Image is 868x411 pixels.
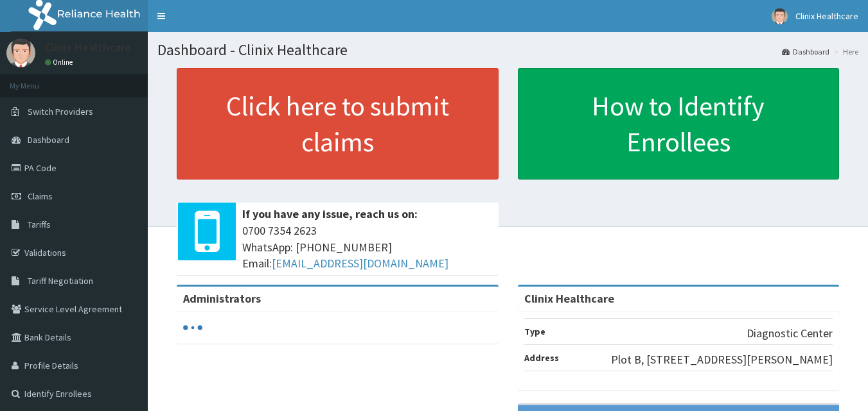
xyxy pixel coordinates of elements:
[28,275,93,287] span: Tariff Negotiation
[183,318,202,337] svg: audio-loading
[831,46,858,57] li: Here
[795,10,858,22] span: Clinix Healthcare
[28,190,53,202] span: Claims
[157,42,858,58] h1: Dashboard - Clinix Healthcare
[272,256,448,271] a: [EMAIL_ADDRESS][DOMAIN_NAME]
[45,58,76,67] a: Online
[28,134,69,146] span: Dashboard
[242,222,492,272] span: 0700 7354 2623 WhatsApp: [PHONE_NUMBER] Email:
[782,46,829,57] a: Dashboard
[177,68,499,180] a: Click here to submit claims
[518,68,840,180] a: How to Identify Enrollees
[747,325,833,342] p: Diagnostic Center
[45,42,131,53] p: Clinix Healthcare
[28,106,93,117] span: Switch Providers
[524,352,559,364] b: Address
[242,206,418,221] b: If you have any issue, reach us on:
[524,326,545,337] b: Type
[183,291,261,306] b: Administrators
[611,351,833,368] p: Plot B, [STREET_ADDRESS][PERSON_NAME]
[524,291,614,306] strong: Clinix Healthcare
[6,38,35,67] img: User Image
[28,219,51,230] span: Tariffs
[772,8,788,24] img: User Image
